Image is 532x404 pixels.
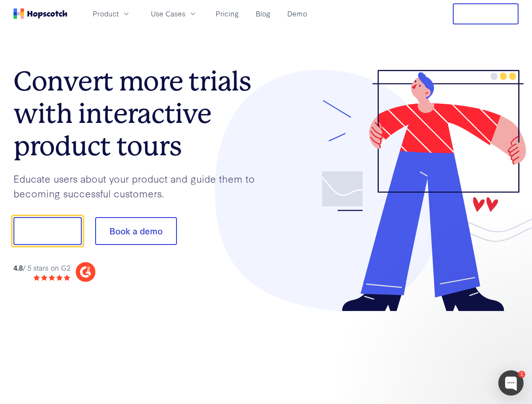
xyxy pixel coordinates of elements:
span: Product [93,8,119,19]
div: / 5 stars on G2 [13,263,70,273]
div: 1 [518,371,525,378]
a: Home [13,8,67,19]
span: Use Cases [151,8,185,19]
a: Pricing [212,7,242,21]
p: Educate users about your product and guide them to becoming successful customers. [13,171,266,200]
button: Book a demo [95,217,177,245]
button: Show me! [13,217,82,245]
button: Free Trial [453,3,519,24]
strong: 4.8 [13,263,23,272]
button: Product [88,7,136,21]
a: Demo [284,7,310,21]
button: Use Cases [146,7,202,21]
h1: Convert more trials with interactive product tours [13,65,266,162]
a: Blog [252,7,274,21]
